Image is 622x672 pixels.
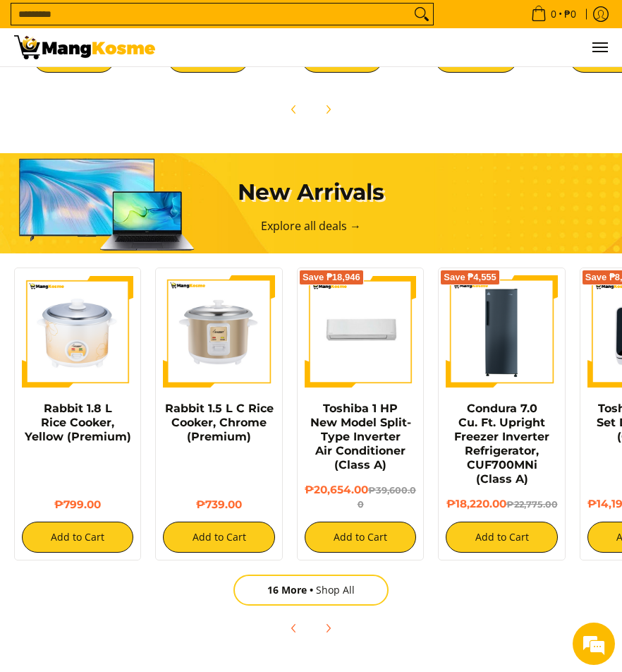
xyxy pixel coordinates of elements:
h6: ₱20,654.00 [305,483,416,511]
ul: Customer Navigation [169,28,608,66]
del: ₱39,600.00 [358,485,417,510]
a: 16 MoreShop All [233,575,389,606]
span: 0 [549,9,559,19]
h6: ₱739.00 [163,498,274,511]
a: Explore all deals → [261,218,361,234]
span: Save ₱4,555 [444,273,496,282]
img: Toshiba 1 HP New Model Split-Type Inverter Air Conditioner (Class A) [305,275,416,387]
button: Add to Cart [22,522,133,553]
del: ₱22,775.00 [506,499,558,510]
nav: Main Menu [169,28,608,66]
img: https://mangkosme.com/products/rabbit-1-8-l-rice-cooker-yellow-class-a [22,275,133,387]
button: Previous [279,613,310,644]
a: Condura 7.0 Cu. Ft. Upright Freezer Inverter Refrigerator, CUF700MNi (Class A) [454,402,549,486]
img: Mang Kosme: Your Home Appliances Warehouse Sale Partner! [14,35,155,59]
span: ₱0 [562,9,578,19]
a: Toshiba 1 HP New Model Split-Type Inverter Air Conditioner (Class A) [310,402,411,472]
span: Save ₱18,946 [303,273,360,282]
img: https://mangkosme.com/products/rabbit-1-5-l-c-rice-cooker-chrome-class-a [163,275,274,387]
span: • [527,6,580,22]
button: Next [312,94,343,125]
button: Search [410,4,433,25]
a: Rabbit 1.8 L Rice Cooker, Yellow (Premium) [25,402,131,443]
h6: ₱799.00 [22,498,133,511]
img: Condura 7.0 Cu. Ft. Upright Freezer Inverter Refrigerator, CUF700MNi (Class A) [446,275,557,387]
span: 16 More [267,583,316,596]
button: Previous [279,94,310,125]
a: Rabbit 1.5 L C Rice Cooker, Chrome (Premium) [165,402,274,443]
h6: ₱18,220.00 [446,497,557,511]
button: Next [312,613,343,644]
button: Menu [591,28,608,66]
button: Add to Cart [305,522,416,553]
button: Add to Cart [163,522,274,553]
button: Add to Cart [446,522,557,553]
